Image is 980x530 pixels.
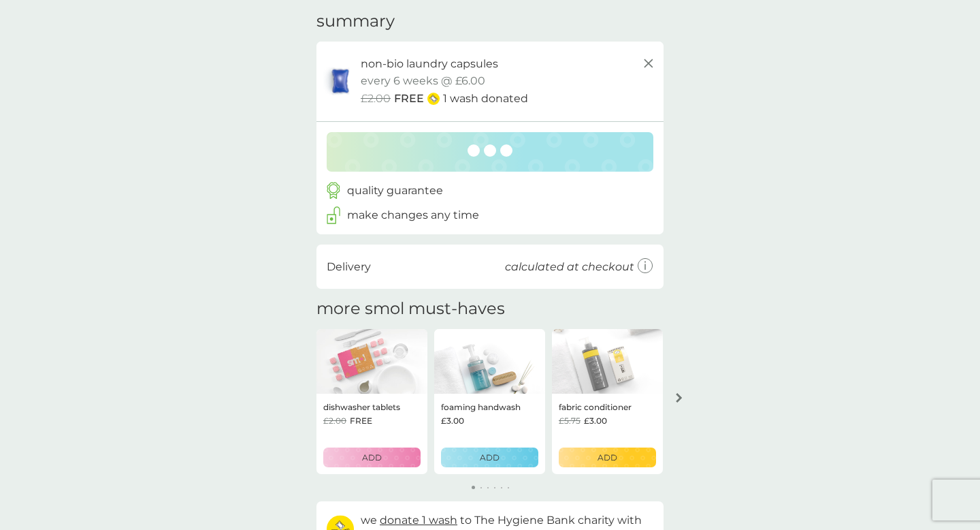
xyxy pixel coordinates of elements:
span: £3.00 [584,414,607,427]
p: ADD [598,451,617,464]
p: 1 wash donated [443,90,528,108]
p: ADD [480,451,500,464]
span: £5.75 [559,414,581,427]
button: ADD [323,448,421,467]
span: FREE [394,90,424,108]
span: £3.00 [441,414,464,427]
p: Delivery [327,258,371,276]
span: FREE [350,414,372,427]
p: quality guarantee [347,182,443,200]
p: dishwasher tablets [323,401,400,414]
span: £2.00 [323,414,346,427]
p: fabric conditioner [559,401,632,414]
h2: more smol must-haves [316,299,505,319]
p: foaming handwash [441,401,521,414]
h3: summary [316,12,395,31]
p: ADD [362,451,382,464]
p: calculated at checkout [505,258,634,276]
span: £2.00 [361,90,391,108]
button: ADD [559,448,656,467]
button: ADD [441,448,538,467]
span: donate 1 wash [380,514,457,527]
p: make changes any time [347,206,479,224]
p: every 6 weeks @ £6.00 [361,72,485,90]
p: non-bio laundry capsules [361,55,498,73]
